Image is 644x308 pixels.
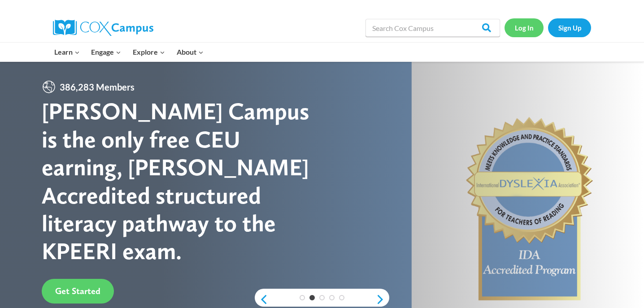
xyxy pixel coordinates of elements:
[42,97,322,265] div: [PERSON_NAME] Campus is the only free CEU earning, [PERSON_NAME] Accredited structured literacy p...
[53,20,153,36] img: Cox Campus
[329,295,335,300] a: 4
[309,295,315,300] a: 2
[255,294,268,305] a: previous
[171,43,209,61] button: Child menu of About
[48,43,86,61] button: Child menu of Learn
[505,18,591,37] nav: Secondary Navigation
[300,295,305,300] a: 1
[48,43,209,61] nav: Primary Navigation
[55,286,100,296] span: Get Started
[339,295,344,300] a: 5
[505,18,544,37] a: Log In
[42,279,114,304] a: Get Started
[366,19,500,37] input: Search Cox Campus
[86,43,127,61] button: Child menu of Engage
[319,295,325,300] a: 3
[127,43,171,61] button: Child menu of Explore
[548,18,591,37] a: Sign Up
[376,294,389,305] a: next
[56,80,138,94] span: 386,283 Members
